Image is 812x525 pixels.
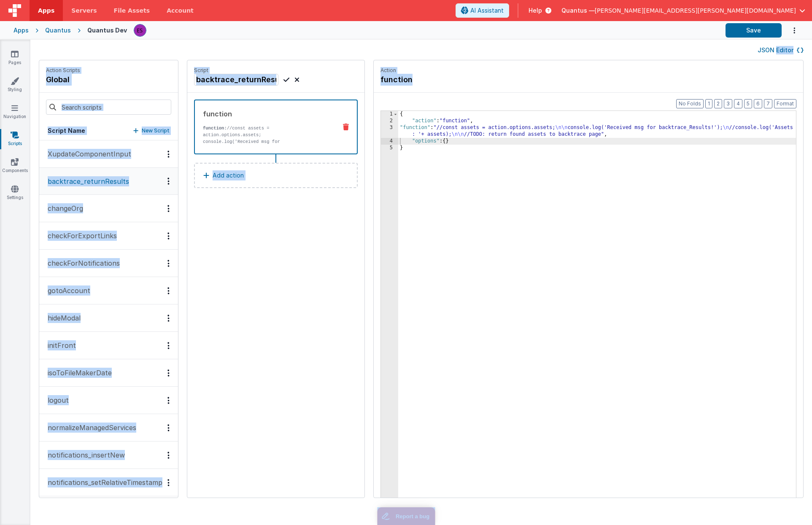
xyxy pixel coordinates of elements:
span: Servers [71,6,97,15]
div: Quantus Dev [87,26,127,35]
div: function [203,109,330,119]
button: New Script [133,127,170,135]
p: checkForExportLinks [43,231,117,241]
div: 3 [381,124,398,138]
p: checkForNotifications [43,258,120,268]
img: 2445f8d87038429357ee99e9bdfcd63a [134,24,146,36]
button: AI Assistant [456,3,509,18]
button: 7 [764,99,772,108]
button: notifications_setRelativeTimestamp [39,469,178,496]
button: 4 [734,99,742,108]
div: Options [162,178,175,185]
button: 5 [744,99,752,108]
div: Quantus [45,26,71,35]
button: JSON Editor [758,46,804,54]
button: Quantus — [PERSON_NAME][EMAIL_ADDRESS][PERSON_NAME][DOMAIN_NAME] [561,6,805,15]
button: checkForNotifications [39,250,178,277]
div: Options [162,342,175,349]
div: Options [162,452,175,459]
p: New Script [142,127,170,135]
button: checkForExportLinks [39,222,178,250]
p: //const assets = action.options.assets; [203,125,330,138]
button: Add action [194,163,358,188]
span: Help [529,6,542,15]
button: XupdateComponentInput [39,140,178,168]
span: File Assets [114,6,150,15]
button: Format [774,99,796,108]
p: changeOrg [43,203,83,213]
p: isoToFileMakerDate [43,368,112,378]
span: AI Assistant [470,6,504,15]
button: Save [726,23,782,38]
div: Options [162,260,175,267]
p: console.log('Received msg for backtrace_Results!'); //console.log('Assets: '+ assets); [203,138,330,159]
button: notifications_writeToQDMS [39,496,178,524]
div: Apps [13,26,29,35]
span: Quantus — [561,6,595,15]
button: isoToFileMakerDate [39,359,178,387]
p: initFront [43,340,76,350]
p: hideModal [43,313,81,323]
button: 1 [705,99,712,108]
button: No Folds [676,99,704,108]
p: Action [380,67,796,74]
div: Options [162,369,175,377]
p: notifications_insertNew [43,450,125,460]
p: XupdateComponentInput [43,149,131,159]
div: Options [162,151,175,158]
p: backtrace_returnResults [43,176,129,186]
p: Action Scripts [46,67,80,74]
p: gotoAccount [43,285,90,296]
button: backtrace_returnResults [39,168,178,195]
p: Add action [213,170,244,180]
div: 2 [381,118,398,124]
button: 3 [724,99,732,108]
button: hideModal [39,304,178,332]
span: Apps [38,6,54,15]
h5: Script Name [48,127,85,135]
p: normalizeManagedServices [43,423,136,433]
button: Options [782,22,799,39]
h4: global [46,74,80,86]
button: normalizeManagedServices [39,414,178,442]
div: Options [162,287,175,294]
button: 6 [754,99,762,108]
div: 5 [381,145,398,151]
div: Options [162,424,175,431]
button: 2 [714,99,722,108]
p: logout [43,395,69,405]
input: Search scripts [46,100,171,115]
div: 1 [381,111,398,118]
span: [PERSON_NAME][EMAIL_ADDRESS][PERSON_NAME][DOMAIN_NAME] [595,6,796,15]
button: notifications_insertNew [39,442,178,469]
button: changeOrg [39,195,178,222]
div: Options [162,397,175,404]
div: Options [162,205,175,212]
button: logout [39,387,178,414]
h4: function [380,74,507,86]
div: 4 [381,138,398,145]
iframe: Marker.io feedback button [377,507,435,525]
div: Options [162,232,175,240]
p: notifications_setRelativeTimestamp [43,477,162,487]
strong: function: [203,126,227,131]
button: gotoAccount [39,277,178,304]
div: Options [162,479,175,486]
p: Script [194,67,358,74]
button: initFront [39,332,178,359]
div: Options [162,315,175,322]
